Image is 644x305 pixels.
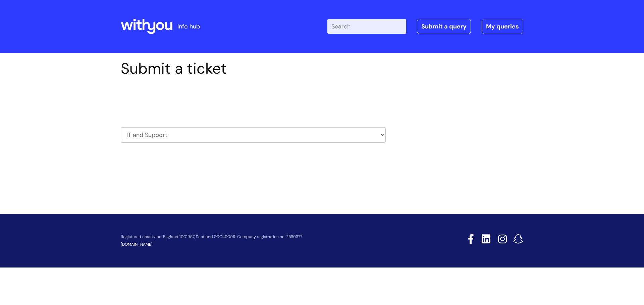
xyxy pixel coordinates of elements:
[121,93,386,105] h2: Select issue type
[121,60,386,78] h1: Submit a ticket
[417,19,471,34] a: Submit a query
[327,19,406,34] input: Search
[177,21,200,32] p: info hub
[482,19,523,34] a: My queries
[121,235,420,239] p: Registered charity no. England 1001957, Scotland SCO40009. Company registration no. 2580377
[121,242,153,247] a: [DOMAIN_NAME]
